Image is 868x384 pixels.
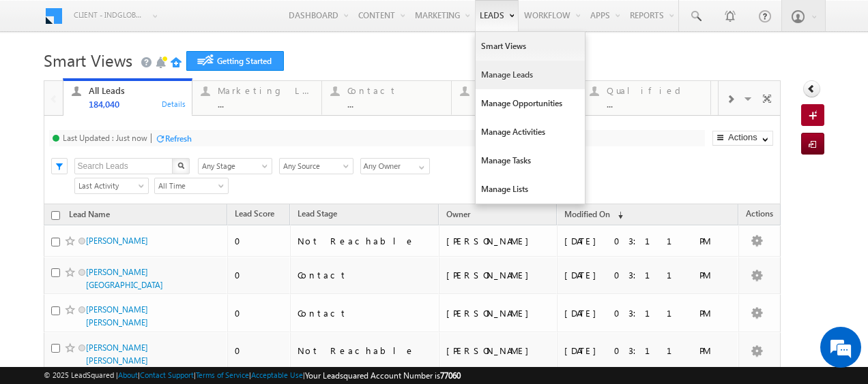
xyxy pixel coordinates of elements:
div: [PERSON_NAME] [446,269,550,281]
div: 0 [235,235,283,247]
input: Type to Search [360,158,430,174]
span: Any Source [280,160,349,172]
a: [PERSON_NAME] [86,236,148,246]
span: Lead Score [235,208,274,219]
span: 77060 [440,370,461,381]
span: Modified On [564,209,610,219]
span: Actions [739,206,780,224]
a: Contact Support [140,370,194,379]
a: Contact... [321,81,452,115]
div: Lead Source Filter [279,157,353,174]
input: Check all records [51,211,60,220]
a: Manage Tasks [476,146,585,175]
a: Lead Score [228,206,281,224]
div: [DATE] 03:11 PM [564,269,733,281]
div: ... [218,99,313,109]
div: [PERSON_NAME] [446,307,550,319]
span: Smart Views [44,49,132,71]
div: Contact [298,269,433,281]
div: Last Updated : Just now [63,133,147,143]
div: Qualified [607,85,702,96]
a: Acceptable Use [251,370,303,379]
div: Refresh [165,133,192,144]
div: Marketing Leads [218,85,313,96]
a: Marketing Leads... [192,81,322,115]
img: Search [177,162,184,169]
a: All Leads184,040Details [63,78,193,116]
div: [DATE] 03:11 PM [564,307,733,319]
div: [DATE] 03:11 PM [564,235,733,247]
a: Getting Started [186,51,284,71]
div: Contact [347,85,443,96]
a: Qualified... [581,81,711,115]
a: Smart Views [476,32,585,61]
div: Contact [298,307,433,319]
a: [PERSON_NAME] [GEOGRAPHIC_DATA] [86,267,163,290]
span: Client - indglobal1 (77060) [74,8,145,22]
span: All Time [155,180,224,192]
div: Lead Stage Filter [198,157,272,174]
a: Terms of Service [196,370,249,379]
a: [PERSON_NAME] [PERSON_NAME] [86,342,148,366]
span: Any Stage [199,160,267,172]
span: Lead Stage [298,208,337,219]
a: Prospect... [451,81,581,115]
div: Not Reachable [298,345,433,357]
div: 0 [235,345,283,357]
a: Manage Lists [476,175,585,204]
a: Show All Items [411,159,429,172]
div: [DATE] 03:11 PM [564,345,733,357]
button: Actions [712,131,773,146]
div: ... [347,99,443,109]
span: Last Activity [75,180,144,192]
a: Any Source [279,158,353,174]
div: 0 [235,269,283,281]
a: Last Activity [74,178,149,194]
a: Manage Activities [476,118,585,146]
div: Details [161,97,187,110]
div: ... [607,99,702,109]
span: © 2025 LeadSquared | | | | | [44,369,461,382]
span: Your Leadsquared Account Number is [305,370,461,381]
a: Lead Name [62,207,117,225]
a: Lead Stage [291,206,344,224]
div: 184,040 [89,99,184,109]
div: 0 [235,307,283,319]
div: All Leads [89,85,184,96]
a: Any Stage [198,158,272,174]
a: [PERSON_NAME] [PERSON_NAME] [86,304,148,327]
a: About [118,370,138,379]
div: [PERSON_NAME] [446,345,550,357]
span: (sorted descending) [612,210,623,221]
a: All Time [154,178,229,194]
input: Search Leads [74,158,173,174]
div: [PERSON_NAME] [446,235,550,247]
span: Owner [446,209,470,219]
div: Not Reachable [298,235,433,247]
a: Manage Leads [476,61,585,89]
a: Manage Opportunities [476,89,585,118]
a: Modified On (sorted descending) [558,206,630,224]
div: Owner Filter [360,157,429,174]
